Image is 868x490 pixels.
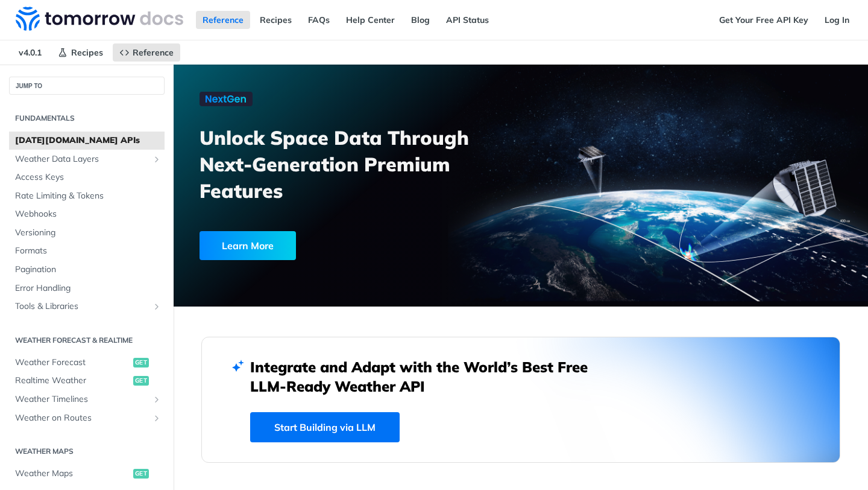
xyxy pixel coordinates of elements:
[9,242,165,260] a: Formats
[712,11,815,29] a: Get Your Free API Key
[250,357,606,396] h2: Integrate and Adapt with the World’s Best Free LLM-Ready Weather API
[15,375,130,387] span: Realtime Weather
[9,168,165,186] a: Access Keys
[15,153,149,165] span: Weather Data Layers
[9,446,165,457] h2: Weather Maps
[15,357,130,369] span: Weather Forecast
[9,465,165,483] a: Weather Mapsget
[200,231,296,260] div: Learn More
[15,412,149,424] span: Weather on Routes
[15,282,162,294] span: Error Handling
[15,171,162,183] span: Access Keys
[15,245,162,257] span: Formats
[9,224,165,242] a: Versioning
[301,11,336,29] a: FAQs
[16,7,183,31] img: Tomorrow.io Weather API Docs
[133,376,149,386] span: get
[9,132,165,150] a: [DATE][DOMAIN_NAME] APIs
[152,395,162,404] button: Show subpages for Weather Timelines
[133,358,149,367] span: get
[113,43,180,62] a: Reference
[51,43,110,62] a: Recipes
[404,11,436,29] a: Blog
[9,187,165,205] a: Rate Limiting & Tokens
[152,154,162,164] button: Show subpages for Weather Data Layers
[152,302,162,311] button: Show subpages for Tools & Libraries
[253,11,298,29] a: Recipes
[15,301,149,313] span: Tools & Libraries
[9,279,165,297] a: Error Handling
[12,43,48,62] span: v4.0.1
[200,231,467,260] a: Learn More
[9,297,165,316] a: Tools & LibrariesShow subpages for Tools & Libraries
[250,412,400,442] a: Start Building via LLM
[133,469,149,479] span: get
[71,47,103,58] span: Recipes
[15,227,162,239] span: Versioning
[15,190,162,202] span: Rate Limiting & Tokens
[9,205,165,223] a: Webhooks
[9,77,165,95] button: JUMP TO
[818,11,856,29] a: Log In
[9,354,165,372] a: Weather Forecastget
[196,11,250,29] a: Reference
[9,335,165,346] h2: Weather Forecast & realtime
[15,264,162,276] span: Pagination
[339,11,401,29] a: Help Center
[9,261,165,279] a: Pagination
[152,413,162,423] button: Show subpages for Weather on Routes
[9,409,165,427] a: Weather on RoutesShow subpages for Weather on Routes
[15,393,149,406] span: Weather Timelines
[200,124,534,204] h3: Unlock Space Data Through Next-Generation Premium Features
[439,11,495,29] a: API Status
[9,113,165,124] h2: Fundamentals
[9,150,165,168] a: Weather Data LayersShow subpages for Weather Data Layers
[9,372,165,390] a: Realtime Weatherget
[15,135,162,147] span: [DATE][DOMAIN_NAME] APIs
[9,390,165,409] a: Weather TimelinesShow subpages for Weather Timelines
[15,468,130,480] span: Weather Maps
[133,47,174,58] span: Reference
[15,208,162,220] span: Webhooks
[200,92,253,106] img: NextGen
